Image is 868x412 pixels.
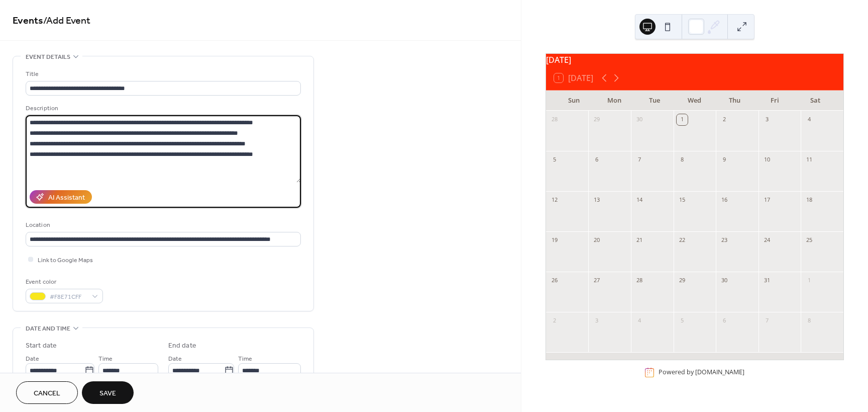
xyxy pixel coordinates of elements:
[591,154,602,166] div: 6
[634,91,675,111] div: Tue
[30,190,92,204] button: AI Assistant
[99,388,116,399] span: Save
[549,315,560,326] div: 2
[591,195,602,206] div: 13
[634,195,645,206] div: 14
[804,195,815,206] div: 18
[755,91,795,111] div: Fri
[549,154,560,166] div: 5
[26,220,299,230] div: Location
[549,195,560,206] div: 12
[762,315,773,326] div: 7
[659,368,744,376] div: Powered by
[804,275,815,286] div: 1
[34,388,60,399] span: Cancel
[549,235,560,246] div: 19
[634,154,645,166] div: 7
[26,52,70,62] span: Event details
[804,315,815,326] div: 8
[677,315,688,326] div: 5
[675,91,715,111] div: Wed
[795,91,835,111] div: Sat
[762,114,773,125] div: 3
[50,292,87,302] span: #F8E71CFF
[13,11,43,31] a: Events
[549,275,560,286] div: 26
[677,195,688,206] div: 15
[591,275,602,286] div: 27
[554,91,594,111] div: Sun
[719,195,730,206] div: 16
[634,114,645,125] div: 30
[38,255,93,266] span: Link to Google Maps
[82,381,134,404] button: Save
[762,235,773,246] div: 24
[549,114,560,125] div: 28
[677,275,688,286] div: 29
[168,341,196,351] div: End date
[677,154,688,166] div: 8
[762,154,773,166] div: 10
[804,114,815,125] div: 4
[168,354,182,364] span: Date
[48,193,85,203] div: AI Assistant
[715,91,755,111] div: Thu
[98,354,113,364] span: Time
[594,91,634,111] div: Mon
[26,277,101,287] div: Event color
[26,354,39,364] span: Date
[804,235,815,246] div: 25
[26,323,70,334] span: Date and time
[719,154,730,166] div: 9
[16,381,78,404] button: Cancel
[634,275,645,286] div: 28
[719,114,730,125] div: 2
[591,114,602,125] div: 29
[634,315,645,326] div: 4
[634,235,645,246] div: 21
[591,235,602,246] div: 20
[719,235,730,246] div: 23
[26,69,299,79] div: Title
[804,154,815,166] div: 11
[719,315,730,326] div: 6
[677,235,688,246] div: 22
[238,354,252,364] span: Time
[26,341,57,351] div: Start date
[546,54,843,66] div: [DATE]
[677,114,688,125] div: 1
[762,275,773,286] div: 31
[26,103,299,114] div: Description
[43,11,90,31] span: / Add Event
[591,315,602,326] div: 3
[695,368,744,376] a: [DOMAIN_NAME]
[719,275,730,286] div: 30
[762,195,773,206] div: 17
